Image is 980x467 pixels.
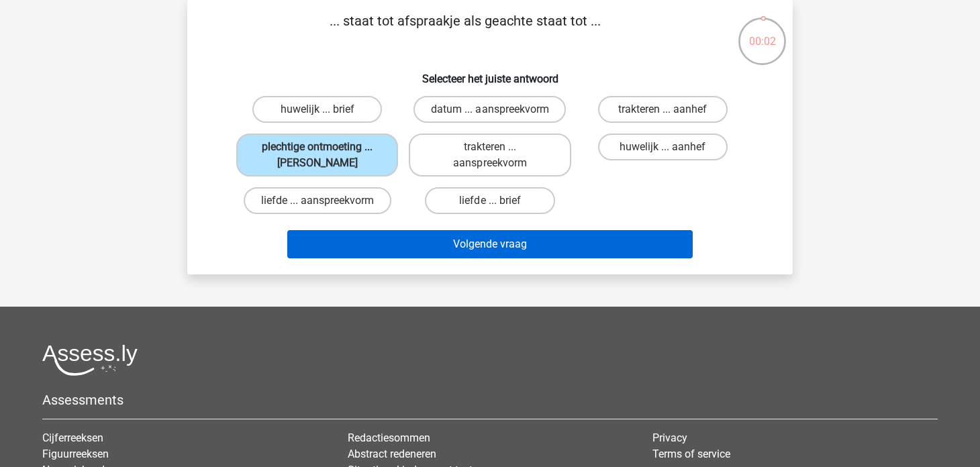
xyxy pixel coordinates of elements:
a: Abstract redeneren [348,448,436,460]
label: plechtige ontmoeting ... [PERSON_NAME] [236,134,398,176]
img: Assessly logo [42,344,138,376]
a: Redactiesommen [348,431,430,444]
label: huwelijk ... brief [252,96,382,123]
a: Figuurreeksen [42,448,109,460]
div: 00:02 [737,16,787,50]
a: Terms of service [652,448,730,460]
label: datum ... aanspreekvorm [413,96,566,123]
label: trakteren ... aanspreekvorm [409,134,571,176]
p: ... staat tot afspraakje als geachte staat tot ... [209,11,721,51]
label: liefde ... aanspreekvorm [244,187,391,214]
label: liefde ... brief [425,187,554,214]
h5: Assessments [42,392,938,408]
h6: Selecteer het juiste antwoord [209,62,771,85]
a: Privacy [652,431,687,444]
label: huwelijk ... aanhef [598,134,728,160]
label: trakteren ... aanhef [598,96,728,123]
button: Volgende vraag [287,230,693,258]
a: Cijferreeksen [42,431,103,444]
